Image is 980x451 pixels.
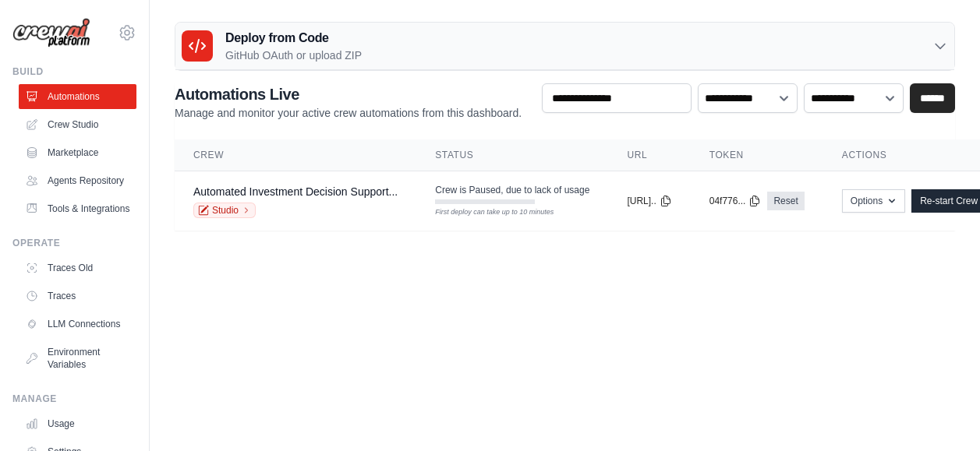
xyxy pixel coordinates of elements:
a: LLM Connections [19,312,136,336]
a: Marketplace [19,140,136,165]
th: Status [416,139,608,171]
a: Automated Investment Decision Support... [193,185,398,198]
div: Manage [12,393,136,405]
th: URL [608,139,690,171]
a: Automations [19,84,136,109]
a: Tools & Integrations [19,196,136,221]
h2: Automations Live [175,83,522,105]
div: First deploy can take up to 10 minutes [435,207,535,218]
th: Crew [175,139,416,171]
a: Traces Old [19,255,136,280]
h3: Deploy from Code [225,29,362,48]
a: Studio [193,203,256,218]
a: Usage [19,411,136,436]
a: Environment Variables [19,340,136,377]
p: Manage and monitor your active crew automations from this dashboard. [175,105,522,121]
a: Traces [19,284,136,308]
a: Agents Repository [19,168,136,193]
div: Build [12,65,136,78]
th: Token [691,139,823,171]
div: Operate [12,237,136,249]
span: Crew is Paused, due to lack of usage [435,184,589,196]
a: Reset [767,192,804,210]
a: Crew Studio [19,112,136,137]
button: 04f776... [709,195,762,207]
p: GitHub OAuth or upload ZIP [225,48,362,63]
img: Logo [12,18,90,48]
button: Options [842,189,905,213]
